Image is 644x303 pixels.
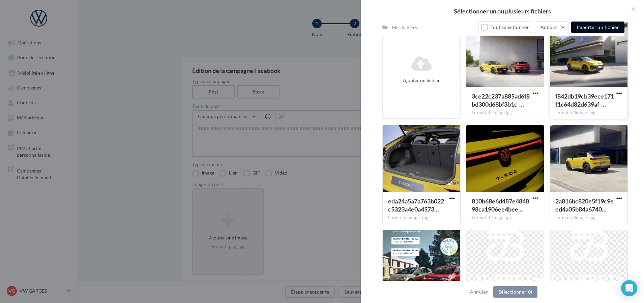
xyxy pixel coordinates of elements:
span: Importer un fichier [577,24,619,30]
span: Actions [540,24,557,30]
div: Format d'image: jpg [472,110,538,116]
div: Format d'image: jpg [388,215,455,221]
button: Actions [535,22,568,33]
span: (0) [526,289,532,295]
button: Tout sélectionner [478,22,532,33]
div: Format d'image: jpg [472,215,538,221]
span: 2a816bc820e5f19c9eed4a05b84a6740-2098x1574 [555,197,614,213]
button: Importer un fichier [571,22,624,33]
h2: Sélectionner un ou plusieurs fichiers [372,8,633,14]
button: Sélectionner(0) [493,286,537,298]
span: 810b68e6d487e484898ca1906ee4bee7-2098x1399 [472,197,529,213]
div: Open Intercom Messenger [621,280,637,296]
span: 3ce22c237a885ad6f8bd300d68bf3b1c-2098x1574 [472,92,530,108]
div: Format d'image: jpg [555,110,622,116]
span: f842db19cb39ece171f1c64d82d639af-2098x1574 [555,92,614,108]
div: Mes fichiers [392,24,417,31]
button: Annuler [467,288,491,296]
div: Ajouter un fichier [386,77,457,84]
div: Format d'image: jpg [555,215,622,221]
span: eda24a5a7a763b022c5323a4e0a45730-2098x1399 [388,197,444,213]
